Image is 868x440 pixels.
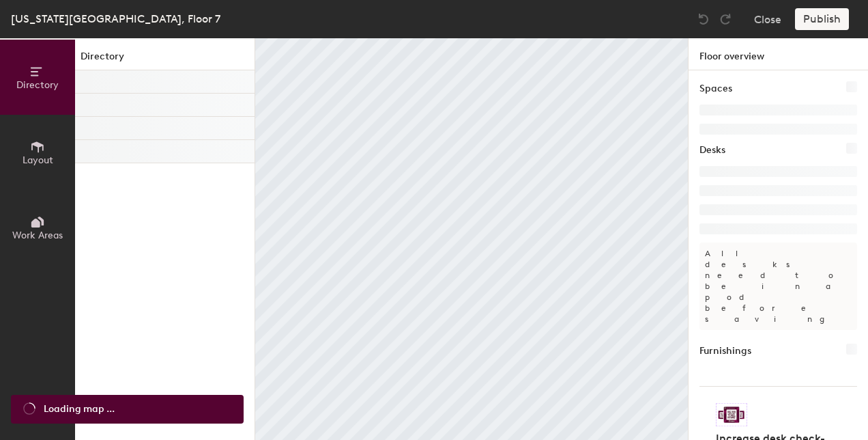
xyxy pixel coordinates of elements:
[16,79,59,91] span: Directory
[697,12,710,26] img: Undo
[699,143,725,158] h1: Desks
[12,230,63,241] span: Work Areas
[23,154,53,166] span: Layout
[699,344,751,359] h1: Furnishings
[11,10,220,27] div: [US_STATE][GEOGRAPHIC_DATA], Floor 7
[44,402,115,417] span: Loading map ...
[716,403,747,426] img: Sticker logo
[699,81,732,96] h1: Spaces
[719,12,732,26] img: Redo
[754,8,781,30] button: Close
[75,49,255,70] h1: Directory
[255,38,688,440] canvas: Map
[699,243,857,330] p: All desks need to be in a pod before saving
[689,38,868,70] h1: Floor overview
